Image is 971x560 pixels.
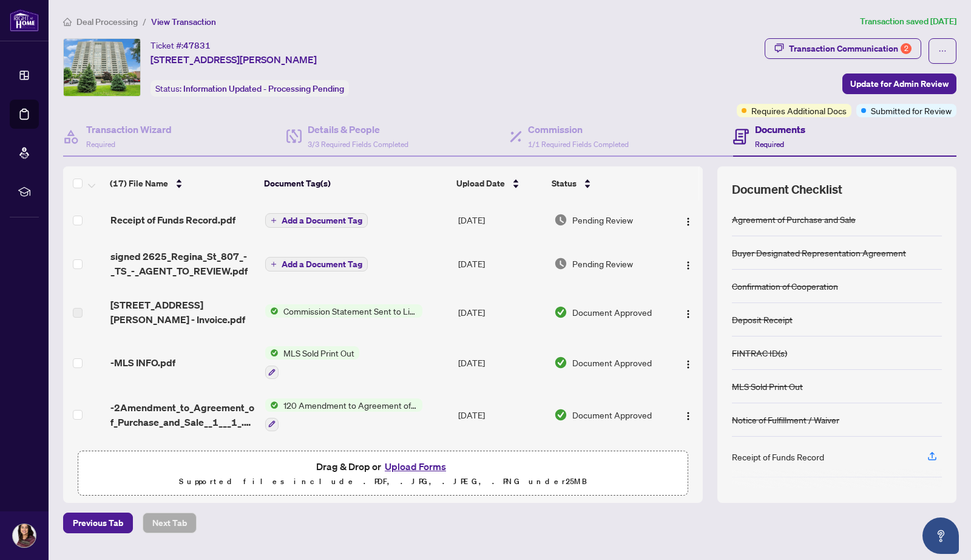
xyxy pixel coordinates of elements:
[316,459,450,474] span: Drag & Drop or
[842,73,956,94] button: Update for Admin Review
[151,80,349,97] div: Status:
[452,166,547,200] th: Upload Date
[110,298,255,327] span: [STREET_ADDRESS][PERSON_NAME] - Invoice.pdf
[279,304,422,318] span: Commission Statement Sent to Listing Brokerage
[265,304,422,318] button: Status IconCommission Statement Sent to Listing Brokerage
[73,513,123,533] span: Previous Tab
[279,346,359,360] span: MLS Sold Print Out
[86,122,172,137] h4: Transaction Wizard
[732,181,842,198] span: Document Checklist
[453,239,549,288] td: [DATE]
[453,389,549,441] td: [DATE]
[76,16,138,27] span: Deal Processing
[554,408,567,422] img: Document Status
[683,411,693,421] img: Logo
[143,513,197,533] button: Next Tab
[259,166,452,200] th: Document Tag(s)
[63,513,133,533] button: Previous Tab
[110,400,255,429] span: -2Amendment_to_Agreement_of_Purchase_and_Sale__1___1_.pdf
[678,353,698,372] button: Logo
[279,398,422,412] span: 120 Amendment to Agreement of Purchase and Sale
[678,254,698,273] button: Logo
[453,441,549,493] td: [DATE]
[528,122,629,137] h4: Commission
[678,302,698,322] button: Logo
[453,200,549,239] td: [DATE]
[554,306,567,319] img: Document Status
[265,304,279,318] img: Status Icon
[265,213,368,228] button: Add a Document Tag
[381,459,450,474] button: Upload Forms
[453,336,549,389] td: [DATE]
[732,313,793,326] div: Deposit Receipt
[86,474,680,489] p: Supported files include .PDF, .JPG, .JPEG, .PNG under 25 MB
[265,346,359,379] button: Status IconMLS Sold Print Out
[13,524,36,547] img: Profile Icon
[554,213,567,227] img: Document Status
[572,257,633,270] span: Pending Review
[732,346,787,360] div: FINTRAC ID(s)
[572,356,652,369] span: Document Approved
[683,261,693,270] img: Logo
[755,122,805,137] h4: Documents
[282,216,362,225] span: Add a Document Tag
[456,177,505,190] span: Upload Date
[554,257,567,270] img: Document Status
[86,140,115,149] span: Required
[110,249,255,278] span: signed 2625_Regina_St_807_-_TS_-_AGENT_TO_REVIEW.pdf
[547,166,666,200] th: Status
[151,52,317,67] span: [STREET_ADDRESS][PERSON_NAME]
[183,83,344,94] span: Information Updated - Processing Pending
[683,217,693,227] img: Logo
[572,408,652,422] span: Document Approved
[151,38,211,52] div: Ticket #:
[271,217,277,224] span: plus
[110,213,235,227] span: Receipt of Funds Record.pdf
[755,140,784,149] span: Required
[901,43,912,54] div: 2
[678,405,698,425] button: Logo
[265,213,368,228] button: Add a Document Tag
[64,39,140,96] img: IMG-X12198018_1.jpg
[678,210,698,230] button: Logo
[265,398,279,412] img: Status Icon
[572,306,652,319] span: Document Approved
[528,140,629,149] span: 1/1 Required Fields Completed
[265,256,368,272] button: Add a Document Tag
[271,261,277,267] span: plus
[922,517,959,554] button: Open asap
[683,309,693,319] img: Logo
[732,246,906,259] div: Buyer Designated Representation Agreement
[554,356,567,369] img: Document Status
[732,413,839,426] div: Notice of Fulfillment / Waiver
[683,360,693,369] img: Logo
[265,398,422,431] button: Status Icon120 Amendment to Agreement of Purchase and Sale
[871,104,952,117] span: Submitted for Review
[938,47,947,55] span: ellipsis
[732,450,824,463] div: Receipt of Funds Record
[789,39,912,58] div: Transaction Communication
[183,40,211,51] span: 47831
[105,166,259,200] th: (17) File Name
[732,213,856,226] div: Agreement of Purchase and Sale
[10,9,39,32] img: logo
[850,74,949,94] span: Update for Admin Review
[732,279,838,293] div: Confirmation of Cooperation
[308,122,408,137] h4: Details & People
[63,18,72,26] span: home
[110,355,175,370] span: -MLS INFO.pdf
[765,38,921,59] button: Transaction Communication2
[151,16,216,27] span: View Transaction
[552,177,577,190] span: Status
[265,257,368,271] button: Add a Document Tag
[572,213,633,227] span: Pending Review
[453,288,549,336] td: [DATE]
[143,15,146,29] li: /
[78,451,688,496] span: Drag & Drop orUpload FormsSupported files include .PDF, .JPG, .JPEG, .PNG under25MB
[265,346,279,360] img: Status Icon
[751,104,847,117] span: Requires Additional Docs
[308,140,408,149] span: 3/3 Required Fields Completed
[732,380,803,393] div: MLS Sold Print Out
[110,177,168,190] span: (17) File Name
[282,260,362,268] span: Add a Document Tag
